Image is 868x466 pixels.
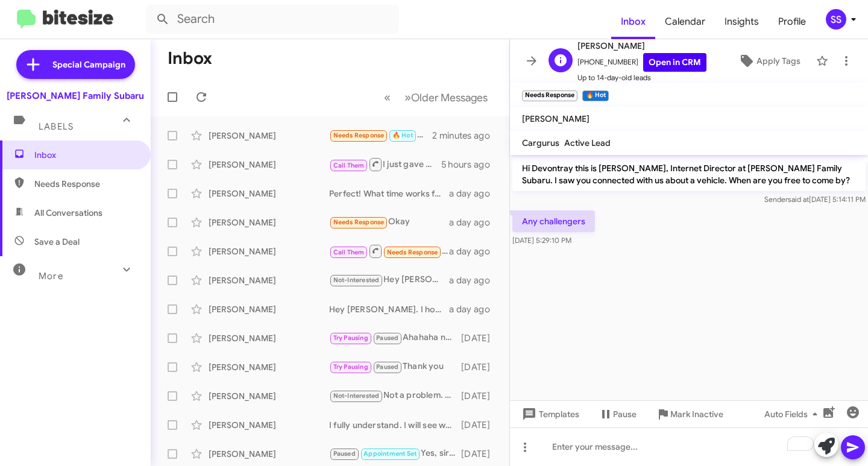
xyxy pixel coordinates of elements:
[384,90,391,105] span: «
[329,128,432,142] div: Any challengers
[756,50,800,72] span: Apply Tags
[449,274,500,286] div: a day ago
[363,450,417,458] span: Appointment Set
[522,113,590,124] span: [PERSON_NAME]
[441,159,500,171] div: 5 hours ago
[387,248,438,256] span: Needs Response
[461,361,500,373] div: [DATE]
[788,195,809,204] span: said at
[333,363,368,371] span: Try Pausing
[34,149,137,161] span: Inbox
[582,90,608,101] small: 🔥 Hot
[333,450,356,458] span: Paused
[376,334,398,342] span: Paused
[39,121,74,132] span: Labels
[209,274,329,286] div: [PERSON_NAME]
[728,50,810,72] button: Apply Tags
[333,276,380,284] span: Not-Interested
[646,403,733,425] button: Mark Inactive
[209,361,329,373] div: [PERSON_NAME]
[643,53,706,72] a: Open in CRM
[397,85,495,110] button: Next
[522,90,577,101] small: Needs Response
[589,403,646,425] button: Pause
[816,9,855,30] button: SS
[520,403,579,425] span: Templates
[209,187,329,200] div: [PERSON_NAME]
[411,91,488,104] span: Older Messages
[209,419,329,431] div: [PERSON_NAME]
[577,53,706,72] span: [PHONE_NUMBER]
[209,390,329,402] div: [PERSON_NAME]
[392,131,413,139] span: 🔥 Hot
[168,49,212,68] h1: Inbox
[333,334,368,342] span: Try Pausing
[329,303,449,315] div: Hey [PERSON_NAME]. I hope you are doing well. Did you have time to come in so we can give you a f...
[512,157,866,191] p: Hi Devontray this is [PERSON_NAME], Internet Director at [PERSON_NAME] Family Subaru. I saw you c...
[377,85,495,110] nav: Page navigation example
[655,4,715,39] a: Calendar
[613,403,637,425] span: Pause
[512,236,571,245] span: [DATE] 5:29:10 PM
[333,248,365,256] span: Call Them
[449,303,500,315] div: a day ago
[522,137,559,148] span: Cargurus
[34,236,80,248] span: Save a Deal
[329,187,449,200] div: Perfect! What time works for you to come in and discuss this?
[826,9,846,30] div: SS
[764,403,822,425] span: Auto Fields
[449,216,500,228] div: a day ago
[577,72,706,84] span: Up to 14-day-old leads
[146,5,399,34] input: Search
[461,419,500,431] div: [DATE]
[209,448,329,460] div: [PERSON_NAME]
[670,403,723,425] span: Mark Inactive
[329,360,461,374] div: Thank you
[209,332,329,344] div: [PERSON_NAME]
[329,244,449,259] div: Inbound Call
[209,216,329,228] div: [PERSON_NAME]
[39,271,63,282] span: More
[52,58,125,71] span: Special Campaign
[769,4,816,39] a: Profile
[209,245,329,257] div: [PERSON_NAME]
[209,130,329,142] div: [PERSON_NAME]
[755,403,832,425] button: Auto Fields
[432,130,500,142] div: 2 minutes ago
[7,90,144,102] div: [PERSON_NAME] Family Subaru
[564,137,611,148] span: Active Lead
[404,90,411,105] span: »
[329,389,461,403] div: Not a problem. Let me send you a text from our work line and you can text me the pictures of the ...
[461,390,500,402] div: [DATE]
[329,157,441,172] div: I just gave you a call. Please give me a call back when you can. [PHONE_NUMBER].
[376,363,398,371] span: Paused
[377,85,398,110] button: Previous
[329,447,461,461] div: Yes, sir, I fully understand. Please keep us updated when you are ready!
[333,218,385,226] span: Needs Response
[449,187,500,200] div: a day ago
[715,4,769,39] a: Insights
[512,210,595,232] p: Any challengers
[329,331,461,345] div: Ahahaha no for sure i understand. Keep me updated!
[577,39,706,53] span: [PERSON_NAME]
[510,403,589,425] button: Templates
[209,303,329,315] div: [PERSON_NAME]
[449,245,500,257] div: a day ago
[510,427,868,466] div: To enrich screen reader interactions, please activate Accessibility in Grammarly extension settings
[16,50,135,79] a: Special Campaign
[209,159,329,171] div: [PERSON_NAME]
[611,4,655,39] a: Inbox
[333,392,380,400] span: Not-Interested
[333,162,365,169] span: Call Them
[329,419,461,431] div: I fully understand. I will see what are stock will be when we get more info.
[461,448,500,460] div: [DATE]
[329,273,449,287] div: Hey [PERSON_NAME]. I just wanted to check in and see if you might be interested in trading in you...
[34,207,102,219] span: All Conversations
[461,332,500,344] div: [DATE]
[329,215,449,229] div: Okay
[764,195,866,204] span: Sender [DATE] 5:14:11 PM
